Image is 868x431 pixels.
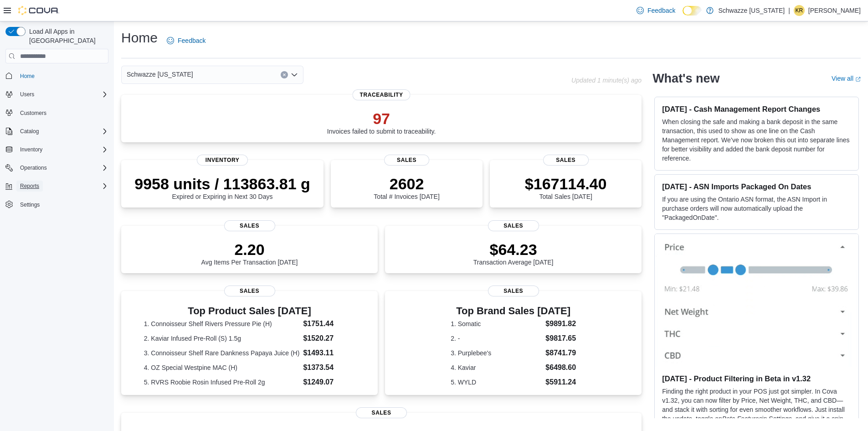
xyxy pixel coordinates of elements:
[201,240,298,259] p: 2.20
[473,240,554,259] p: $64.23
[374,175,439,193] p: 2602
[144,306,355,317] h3: Top Product Sales [DATE]
[144,319,300,328] dt: 1. Connoisseur Shelf Rivers Pressure Pie (H)
[327,109,436,135] div: Invoices failed to submit to traceability.
[26,27,108,45] span: Load All Apps in [GEOGRAPHIC_DATA]
[20,109,46,117] span: Customers
[451,348,542,358] dt: 3. Purplebee's
[353,89,411,100] span: Traceability
[16,126,42,137] button: Catalog
[224,286,275,296] span: Sales
[662,182,851,191] h3: [DATE] - ASN Imports Packaged On Dates
[303,377,355,388] dd: $1249.07
[303,348,355,358] dd: $1493.11
[662,195,851,222] p: If you are using the Ontario ASN format, the ASN Import in purchase orders will now automatically...
[384,155,430,166] span: Sales
[127,69,193,80] span: Schwazze [US_STATE]
[291,71,298,78] button: Open list of options
[662,104,851,114] h3: [DATE] - Cash Management Report Changes
[662,374,851,383] h3: [DATE] - Product Filtering in Beta in v1.32
[832,75,861,82] a: View allExternal link
[2,88,112,101] button: Users
[451,363,542,372] dt: 4. Kaviar
[5,65,108,235] nav: Complex example
[16,70,108,81] span: Home
[525,175,607,200] div: Total Sales [DATE]
[16,144,108,155] span: Inventory
[451,306,576,317] h3: Top Brand Sales [DATE]
[327,109,436,128] p: 97
[16,144,46,155] button: Inventory
[2,143,112,156] button: Inventory
[356,407,407,418] span: Sales
[16,89,108,100] span: Users
[20,201,40,208] span: Settings
[662,117,851,163] p: When closing the safe and making a bank deposit in the same transaction, this used to show as one...
[2,180,112,192] button: Reports
[134,175,310,193] p: 9958 units / 113863.81 g
[2,161,112,174] button: Operations
[16,107,108,119] span: Customers
[121,29,158,47] h1: Home
[808,5,861,16] p: [PERSON_NAME]
[20,146,42,153] span: Inventory
[20,73,35,80] span: Home
[647,6,675,15] span: Feedback
[525,175,607,193] p: $167114.40
[281,71,288,78] button: Clear input
[683,6,702,16] input: Dark Mode
[652,71,719,86] h2: What's new
[855,77,861,82] svg: External link
[20,91,34,98] span: Users
[718,5,785,16] p: Schwazze [US_STATE]
[144,334,300,343] dt: 2. Kaviar Infused Pre-Roll (S) 1.5g
[144,378,300,387] dt: 5. RVRS Roobie Rosin Infused Pre-Roll 2g
[722,415,762,422] em: Beta Features
[545,348,576,358] dd: $8741.79
[545,333,576,344] dd: $9817.65
[2,106,112,119] button: Customers
[16,71,38,82] a: Home
[374,175,439,200] div: Total # Invoices [DATE]
[451,319,542,328] dt: 1. Somatic
[201,240,298,266] div: Avg Items Per Transaction [DATE]
[16,89,38,100] button: Users
[488,286,539,296] span: Sales
[18,6,59,15] img: Cova
[488,220,539,231] span: Sales
[545,362,576,373] dd: $6498.60
[163,31,209,50] a: Feedback
[303,318,355,329] dd: $1751.44
[451,378,542,387] dt: 5. WYLD
[451,334,542,343] dt: 2. -
[545,318,576,329] dd: $9891.82
[16,108,50,119] a: Customers
[16,162,51,173] button: Operations
[303,362,355,373] dd: $1373.54
[178,36,205,45] span: Feedback
[303,333,355,344] dd: $1520.27
[633,1,679,20] a: Feedback
[16,199,43,210] a: Settings
[16,126,108,137] span: Catalog
[796,5,803,16] span: KR
[134,175,310,200] div: Expired or Expiring in Next 30 Days
[788,5,790,16] p: |
[2,125,112,138] button: Catalog
[20,182,39,190] span: Reports
[2,69,112,82] button: Home
[543,155,589,166] span: Sales
[144,363,300,372] dt: 4. OZ Special Westpine MAC (H)
[16,162,108,173] span: Operations
[20,164,47,171] span: Operations
[16,181,43,192] button: Reports
[144,348,300,358] dt: 3. Connoisseur Shelf Rare Dankness Papaya Juice (H)
[16,181,108,192] span: Reports
[20,128,39,135] span: Catalog
[571,77,642,84] p: Updated 1 minute(s) ago
[545,377,576,388] dd: $5911.24
[2,198,112,211] button: Settings
[197,155,248,166] span: Inventory
[16,199,108,210] span: Settings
